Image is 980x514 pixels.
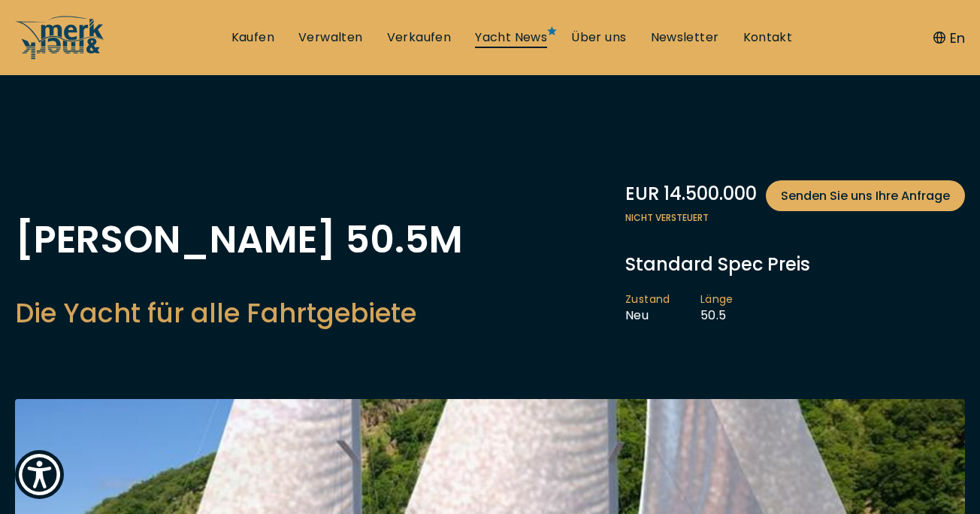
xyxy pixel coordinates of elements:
h1: [PERSON_NAME] 50.5M [15,221,463,259]
h2: Die Yacht für alle Fahrtgebiete [15,295,463,331]
button: Show Accessibility Preferences [15,450,64,499]
a: Senden Sie uns Ihre Anfrage [766,180,965,211]
a: Über uns [571,29,626,46]
span: Länge [700,292,733,307]
a: Kontakt [743,29,793,46]
span: Senden Sie uns Ihre Anfrage [781,186,950,205]
a: Newsletter [651,29,719,46]
li: 50.5 [700,292,764,324]
a: Verwalten [298,29,363,46]
span: Nicht versteuert [625,211,965,225]
div: EUR 14.500.000 [625,180,965,211]
a: Verkaufen [387,29,452,46]
button: En [933,28,965,48]
li: Neu [625,292,700,324]
span: Zustand [625,292,670,307]
span: Standard Spec Preis [625,252,810,277]
a: Kaufen [231,29,274,46]
a: Yacht News [475,29,547,46]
